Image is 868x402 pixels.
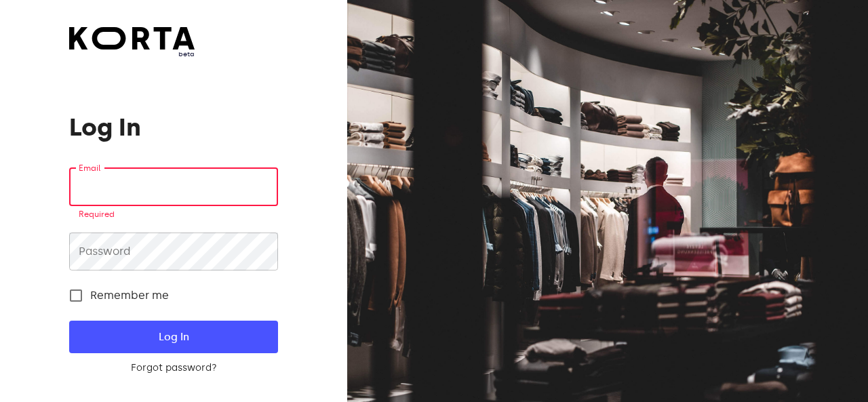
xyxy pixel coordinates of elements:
[69,321,277,353] button: Log In
[69,27,195,49] img: Korta
[69,114,277,141] h1: Log In
[69,27,195,59] a: beta
[90,287,169,304] span: Remember me
[69,49,195,59] span: beta
[69,361,277,375] a: Forgot password?
[91,328,256,346] span: Log In
[79,208,268,222] p: Required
